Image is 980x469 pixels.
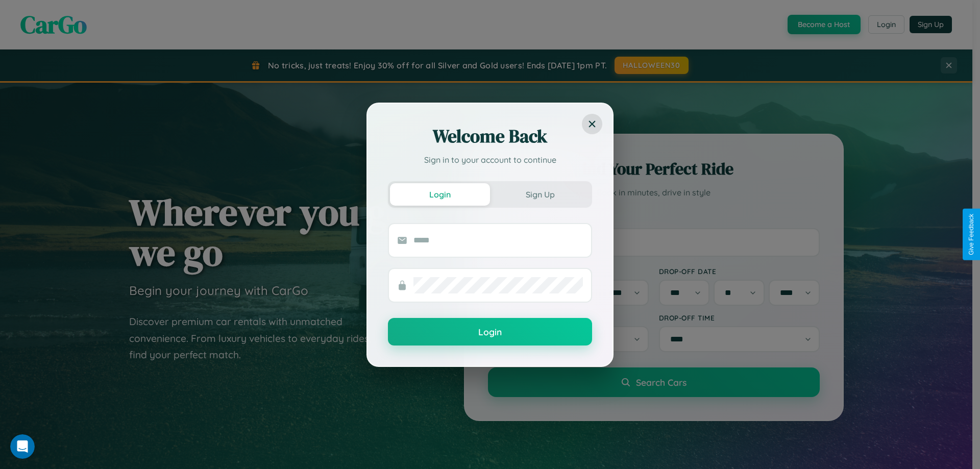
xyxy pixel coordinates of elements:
[388,318,592,345] button: Login
[388,154,592,166] p: Sign in to your account to continue
[968,214,975,255] div: Give Feedback
[388,124,592,149] h2: Welcome Back
[10,434,35,459] iframe: Intercom live chat
[490,183,590,206] button: Sign Up
[390,183,490,206] button: Login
